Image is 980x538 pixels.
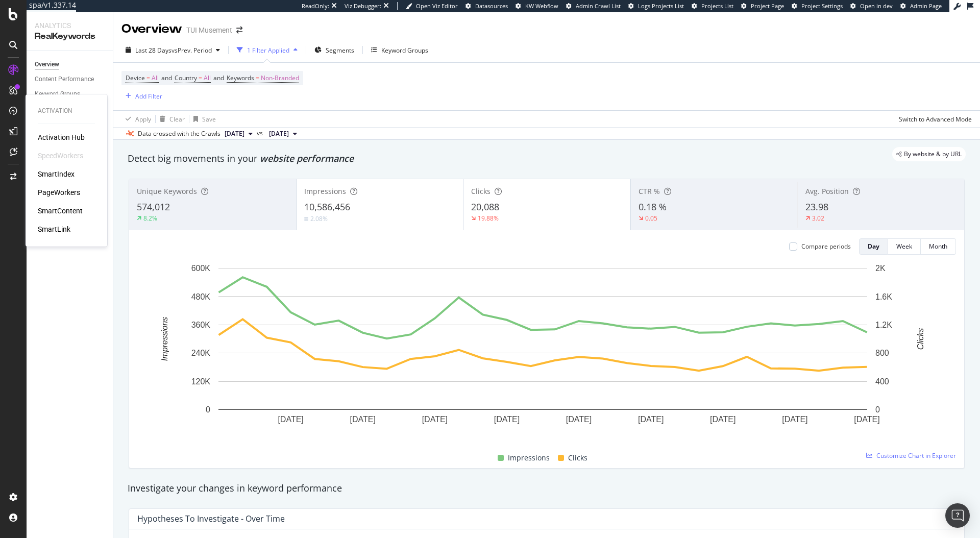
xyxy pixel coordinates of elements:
span: Customize Chart in Explorer [876,451,956,460]
span: 0.18 % [639,201,667,213]
text: [DATE] [710,415,736,424]
text: 240K [191,349,211,357]
div: Open Intercom Messenger [945,503,970,528]
span: 2025 Sep. 5th [225,129,244,138]
svg: A chart. [137,263,948,440]
a: Overview [35,59,106,70]
text: 0 [206,405,210,414]
button: Day [859,238,888,255]
div: Keyword Groups [35,89,80,100]
text: 1.6K [875,292,892,301]
div: PageWorkers [38,187,80,198]
span: Project Page [751,2,784,10]
div: Overview [35,59,59,70]
text: Clicks [916,328,925,350]
span: = [146,74,150,82]
div: Compare periods [801,242,851,251]
a: Project Page [741,2,784,10]
a: Open Viz Editor [406,2,458,10]
div: Month [929,242,947,251]
button: Keyword Groups [367,42,432,58]
text: 1.2K [875,321,892,329]
div: Viz Debugger: [345,2,381,10]
span: Project Settings [801,2,843,10]
span: Keywords [227,74,254,82]
span: Open Viz Editor [416,2,458,10]
button: Switch to Advanced Mode [895,111,972,127]
div: Investigate your changes in keyword performance [128,482,966,495]
a: SmartContent [38,206,83,216]
a: Admin Page [900,2,942,10]
div: 3.02 [812,214,824,223]
text: 120K [191,377,211,386]
text: 360K [191,321,211,329]
div: Analytics [35,20,105,31]
button: [DATE] [265,128,301,140]
text: [DATE] [566,415,592,424]
span: = [199,74,202,82]
button: Week [888,238,921,255]
a: Content Performance [35,74,106,85]
span: KW Webflow [525,2,558,10]
span: 2025 Aug. 8th [269,129,289,138]
div: ReadOnly: [302,2,329,10]
span: Non-Branded [261,71,299,85]
button: Last 28 DaysvsPrev. Period [121,42,224,58]
span: Open in dev [860,2,893,10]
div: Content Performance [35,74,94,85]
a: Customize Chart in Explorer [866,451,956,460]
text: 800 [875,349,889,357]
span: 10,586,456 [304,201,350,213]
text: 2K [875,264,886,273]
button: Add Filter [121,90,162,102]
span: Device [126,74,145,82]
div: 19.88% [478,214,499,223]
div: Keyword Groups [381,46,428,55]
button: Save [189,111,216,127]
div: arrow-right-arrow-left [236,27,242,34]
div: SpeedWorkers [38,151,83,161]
span: Datasources [475,2,508,10]
a: Activation Hub [38,132,85,142]
text: [DATE] [278,415,303,424]
div: Switch to Advanced Mode [899,115,972,124]
span: All [152,71,159,85]
div: 8.2% [143,214,157,223]
span: Impressions [508,452,550,464]
text: 400 [875,377,889,386]
text: [DATE] [494,415,520,424]
span: CTR % [639,186,660,196]
span: Segments [326,46,354,55]
span: Country [175,74,197,82]
span: and [161,74,172,82]
text: 0 [875,405,880,414]
text: [DATE] [638,415,664,424]
text: [DATE] [782,415,807,424]
span: All [204,71,211,85]
a: KW Webflow [516,2,558,10]
span: Logs Projects List [638,2,684,10]
div: Overview [121,20,182,38]
a: Datasources [465,2,508,10]
span: 20,088 [471,201,499,213]
span: vs Prev. Period [171,46,212,55]
div: RealKeywords [35,31,105,42]
div: Clear [169,115,185,124]
div: SmartLink [38,224,70,234]
span: 574,012 [137,201,170,213]
button: Segments [310,42,358,58]
button: Apply [121,111,151,127]
div: legacy label [892,147,966,161]
a: Project Settings [792,2,843,10]
a: SmartIndex [38,169,75,179]
span: and [213,74,224,82]
img: Equal [304,217,308,221]
div: Data crossed with the Crawls [138,129,220,138]
button: [DATE] [220,128,257,140]
div: Activation [38,107,95,115]
span: = [256,74,259,82]
span: Clicks [568,452,587,464]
